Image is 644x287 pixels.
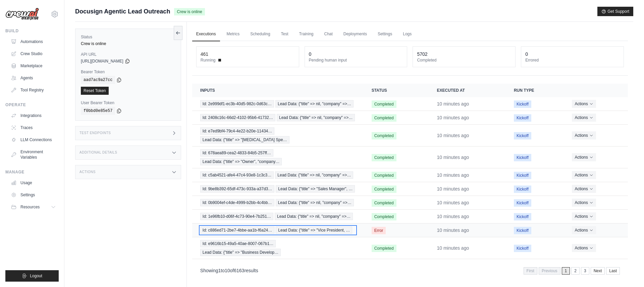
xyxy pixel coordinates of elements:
a: View execution details for Id [200,213,356,220]
a: Training [295,27,318,41]
a: Next [591,267,605,275]
time: August 25, 2025 at 11:02 CDT [437,115,469,120]
button: Actions for execution [572,226,596,234]
div: 461 [201,51,208,57]
th: Status [364,84,429,97]
span: Docusign Agentic Lead Outreach [75,7,170,16]
a: View execution details for Id [200,227,356,234]
span: Resources [20,204,40,210]
span: [URL][DOMAIN_NAME] [81,58,123,64]
span: Lead Data: {"title" => "Vice President, … [276,227,352,234]
span: Id: e9616b15-49a5-40ae-8007-067b1… [200,240,276,247]
a: Marketplace [8,60,59,71]
span: Lead Data: {"title" => nil, "company" =>… [276,199,354,206]
span: Lead Data: {"title" => "[MEDICAL_DATA] Spe… [200,136,289,143]
a: Settings [8,190,59,200]
button: Actions for execution [572,100,596,108]
a: Automations [8,36,59,47]
a: Reset Token [81,87,109,95]
p: Showing to of results [200,267,258,274]
nav: Pagination [524,267,620,275]
a: Logs [399,27,416,41]
span: Lead Data: {"title" => "Business Develop… [200,249,281,256]
div: 0 [525,51,528,57]
span: Id: c886ed71-2be7-4bbe-aa1b-f6a24… [200,227,275,234]
button: Actions for execution [572,212,596,220]
button: Resources [8,202,59,212]
a: Tool Registry [8,85,59,95]
span: Kickoff [514,186,531,193]
a: Integrations [8,110,59,121]
span: Id: 2e999df1-ec3b-40d5-982c-0d63c… [200,100,274,108]
span: Completed [372,172,396,179]
th: Inputs [192,84,364,97]
a: View execution details for Id [200,114,356,121]
span: Kickoff [514,132,531,139]
span: Id: e7ed9bf4-79c4-4e22-b20e-11434… [200,127,275,135]
span: Lead Data: {"title" => nil, "company" =>… [275,100,354,108]
span: Completed [372,132,396,139]
span: Lead Data: {"title" => nil, "company" =>… [277,114,355,121]
label: Status [81,34,175,40]
span: Kickoff [514,199,531,207]
a: View execution details for Id [200,149,356,165]
a: 3 [581,267,589,275]
a: Traces [8,122,59,133]
time: August 25, 2025 at 11:02 CDT [437,200,469,205]
span: Completed [372,100,396,108]
button: Get Support [597,7,633,16]
span: Id: c5ab4521-afe4-47c4-93e8-1c3c3… [200,171,274,179]
label: Bearer Token [81,69,175,75]
span: Lead Data: {"title" => nil, "company" =>… [275,171,353,179]
span: Previous [539,267,560,275]
span: Lead Data: {"title" => "Sales Manager", … [276,185,355,193]
span: Completed [372,199,396,207]
h3: Actions [79,170,96,174]
button: Actions for execution [572,244,596,252]
span: Kickoff [514,245,531,252]
span: First [524,267,537,275]
button: Actions for execution [572,131,596,139]
a: Settings [374,27,396,41]
code: f0bbd0e85e57 [81,107,115,115]
a: Metrics [223,27,244,41]
span: Kickoff [514,227,531,234]
a: Deployments [339,27,371,41]
dt: Completed [417,57,511,63]
section: Crew executions table [192,84,628,279]
span: Id: 678aea89-cea2-4833-84b5-257ff… [200,149,273,157]
span: Id: 9be8b392-65df-473c-933a-a37d3… [200,185,275,193]
time: August 25, 2025 at 11:02 CDT [437,101,469,107]
button: Actions for execution [572,153,596,161]
button: Actions for execution [572,114,596,122]
label: User Bearer Token [81,100,175,106]
a: Crew Studio [8,48,59,59]
span: Running [201,57,216,63]
a: View execution details for Id [200,240,356,256]
a: View execution details for Id [200,127,356,143]
span: Completed [372,154,396,161]
span: Completed [372,245,396,252]
button: Actions for execution [572,171,596,179]
a: LLM Connections [8,134,59,145]
button: Actions for execution [572,199,596,207]
code: aad7ac9a27cc [81,76,115,84]
a: View execution details for Id [200,100,356,108]
time: August 25, 2025 at 11:02 CDT [437,155,469,160]
span: Id: 0b9004ef-c4de-4999-b2bb-4c4bb… [200,199,274,206]
a: View execution details for Id [200,171,356,179]
dt: Pending human input [309,57,403,63]
span: 1 [218,268,221,273]
th: Run Type [506,84,564,97]
a: Last [606,267,620,275]
span: Kickoff [514,114,531,122]
a: Executions [192,27,220,41]
span: Error [372,227,386,234]
time: August 25, 2025 at 11:02 CDT [437,186,469,192]
time: August 25, 2025 at 11:02 CDT [437,228,469,233]
time: August 25, 2025 at 11:02 CDT [437,133,469,138]
a: Environment Variables [8,147,59,163]
a: Test [277,27,292,41]
button: Logout [5,270,59,282]
a: Usage [8,177,59,188]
